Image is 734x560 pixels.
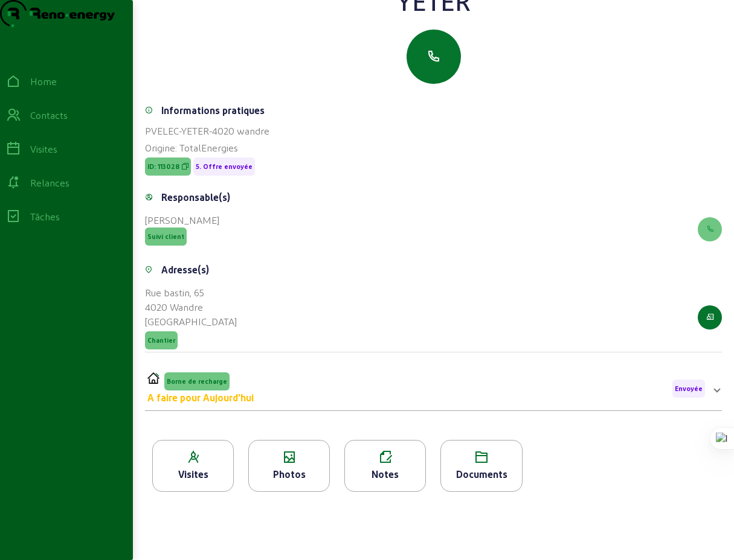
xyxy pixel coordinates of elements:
[145,314,237,329] div: [GEOGRAPHIC_DATA]
[30,209,60,224] div: Tâches
[30,74,57,89] div: Home
[145,124,722,138] div: PVELEC-YETER-4020 wandre
[167,377,227,386] span: Borne de recharge
[147,390,254,405] div: A faire pour Aujourd'hui
[145,213,219,227] div: [PERSON_NAME]
[345,467,425,482] div: Notes
[147,336,175,345] span: Chantier
[249,467,329,482] div: Photos
[30,142,57,156] div: Visites
[145,285,237,300] div: Rue bastin, 65
[147,232,184,241] span: Suivi client
[147,162,179,171] span: ID: 113028
[145,372,722,406] mat-expansion-panel-header: PVELECBorne de rechargeA faire pour Aujourd'huiEnvoyée
[675,384,703,393] span: Envoyée
[161,190,230,205] div: Responsable(s)
[161,103,265,118] div: Informations pratiques
[441,467,521,482] div: Documents
[30,108,68,122] div: Contacts
[161,262,209,277] div: Adresse(s)
[153,467,233,482] div: Visites
[147,372,159,384] img: PVELEC
[196,162,253,171] span: 5. Offre envoyée
[30,176,69,190] div: Relances
[145,141,722,155] div: Origine: TotalEnergies
[145,300,237,314] div: 4020 Wandre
